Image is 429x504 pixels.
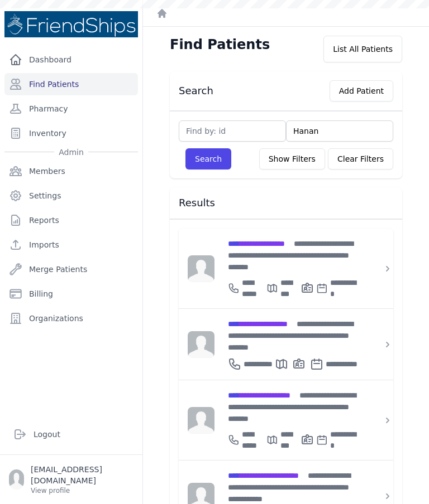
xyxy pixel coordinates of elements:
button: Clear Filters [328,148,393,169]
a: Organizations [4,307,138,329]
img: person-242608b1a05df3501eefc295dc1bc67a.jpg [188,331,214,358]
span: Admin [54,147,88,158]
button: Search [185,148,231,169]
a: Merge Patients [4,258,138,280]
a: Billing [4,283,138,305]
input: Find by: id [179,120,286,142]
a: Logout [9,423,134,445]
a: Reports [4,209,138,231]
a: Inventory [4,122,138,144]
input: Search by: name, government id or phone [286,120,393,142]
p: [EMAIL_ADDRESS][DOMAIN_NAME] [31,464,134,486]
a: Pharmacy [4,98,138,120]
img: person-242608b1a05df3501eefc295dc1bc67a.jpg [188,407,214,434]
a: Dashboard [4,49,138,71]
h1: Find Patients [170,36,270,54]
a: [EMAIL_ADDRESS][DOMAIN_NAME] View profile [9,464,134,495]
h3: Search [179,84,213,98]
a: Settings [4,185,138,207]
img: person-242608b1a05df3501eefc295dc1bc67a.jpg [188,255,214,282]
h3: Results [179,196,393,210]
button: Show Filters [259,148,325,169]
a: Imports [4,234,138,256]
a: Members [4,160,138,182]
button: Add Patient [330,80,393,101]
a: Find Patients [4,73,138,95]
div: List All Patients [323,36,402,62]
img: Medical Missions EMR [4,11,138,37]
p: View profile [31,486,134,495]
